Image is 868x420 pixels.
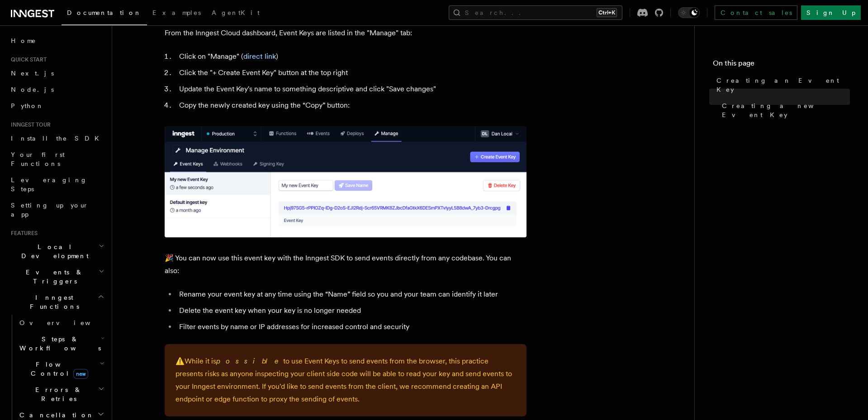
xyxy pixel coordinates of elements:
p: From the Inngest Cloud dashboard, Event Keys are listed in the "Manage" tab: [165,27,526,39]
a: Documentation [62,3,147,25]
button: Errors & Retries [16,382,106,407]
li: Click the "+ Create Event Key" button at the top right [176,66,526,79]
span: Overview [19,319,113,326]
span: ⚠️ [175,357,185,365]
li: Rename your event key at any time using the “Name” field so you and your team can identify it later [176,288,526,301]
span: Examples [152,9,201,16]
span: Home [11,36,36,45]
button: Inngest Functions [7,289,106,315]
a: direct link [243,52,276,61]
button: Search...Ctrl+K [449,5,622,20]
img: A newly created Event Key in the Inngest Cloud dashboard [165,126,526,237]
span: Documentation [67,9,142,16]
span: Errors & Retries [16,385,98,403]
a: AgentKit [206,3,265,24]
h4: On this page [713,58,850,72]
a: Python [7,98,106,114]
span: Cancellation [16,411,94,420]
span: Creating a new Event Key [722,101,850,119]
a: Next.js [7,65,106,81]
button: Toggle dark mode [678,7,700,18]
a: Install the SDK [7,130,106,146]
span: AgentKit [212,9,260,16]
p: 🎉 You can now use this event key with the Inngest SDK to send events directly from any codebase. ... [165,252,526,277]
span: Install the SDK [11,135,104,142]
a: Overview [16,315,106,331]
p: While it is to use Event Keys to send events from the browser, this practice presents risks as an... [175,355,516,406]
a: Creating an Event Key [713,72,850,98]
button: Steps & Workflows [16,331,106,356]
li: Delete the event key when your key is no longer needed [176,304,526,317]
a: Creating a new Event Key [718,98,850,123]
span: Leveraging Steps [11,176,87,193]
span: Features [7,230,38,237]
span: Steps & Workflows [16,335,101,353]
li: Update the Event Key's name to something descriptive and click "Save changes" [176,83,526,95]
a: Home [7,33,106,49]
button: Local Development [7,239,106,264]
span: Inngest Functions [7,293,98,311]
button: Events & Triggers [7,264,106,289]
span: new [73,369,88,379]
a: Setting up your app [7,197,106,222]
span: Flow Control [16,360,100,378]
span: Inngest tour [7,121,51,128]
span: Events & Triggers [7,268,99,286]
a: Sign Up [801,5,861,20]
span: Local Development [7,242,99,260]
li: Click on "Manage" ( ) [176,50,526,63]
span: Python [11,102,44,109]
span: Setting up your app [11,202,89,218]
a: Your first Functions [7,146,106,172]
li: Filter events by name or IP addresses for increased control and security [176,321,526,333]
a: Examples [147,3,206,24]
a: Leveraging Steps [7,172,106,197]
a: Contact sales [715,5,797,20]
kbd: Ctrl+K [597,8,617,17]
span: Creating an Event Key [716,76,850,94]
button: Flow Controlnew [16,356,106,382]
span: Quick start [7,56,47,63]
em: possible [216,357,283,365]
span: Node.js [11,86,54,93]
span: Next.js [11,70,54,77]
span: Your first Functions [11,151,65,167]
a: Node.js [7,81,106,98]
li: Copy the newly created key using the “Copy” button: [176,99,526,112]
